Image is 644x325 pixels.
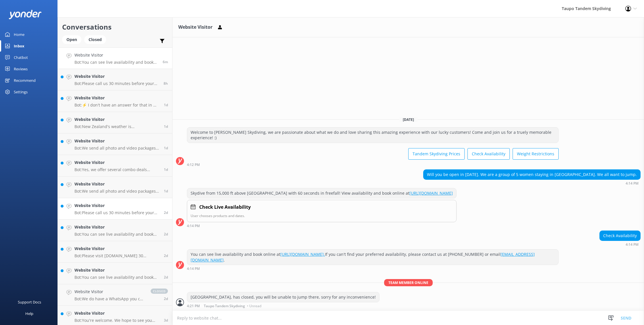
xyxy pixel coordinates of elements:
div: Recommend [14,75,36,86]
p: Bot: Please call us 30 minutes before your booking time for the final weather call. If you are co... [74,81,159,86]
h4: Website Visitor [74,116,160,123]
div: Reviews [14,63,28,75]
div: Check Availability [600,231,640,241]
a: Website VisitorBot:We send all photo and video packages digitally, and it can take up to 24 hours... [58,134,172,155]
a: Open [62,36,84,42]
a: Website VisitorBot:Yes, we offer several combo deals including the Air Extreme 2, Air Extreme 3, ... [58,155,172,177]
strong: 4:12 PM [187,163,200,167]
div: Inbox [14,40,24,52]
div: Will you be open in [DATE]. We are a group of 5 women staying in [GEOGRAPHIC_DATA]. We all want t... [423,170,640,179]
p: Bot: You can see live availability and book online at [URL][DOMAIN_NAME]. If you can't find your ... [74,60,158,65]
strong: 4:21 PM [187,304,200,308]
button: Check Availability [467,148,510,160]
a: Website VisitorBot:We do have a WhatsApp you can find us on [PHONE_NUMBER].closed2d [58,284,172,306]
strong: 4:14 PM [626,182,639,185]
p: Bot: Yes, we offer several combo deals including the Air Extreme 2, Air Extreme 3, Huka Freefall,... [74,167,160,172]
span: Oct 12 2025 01:15pm (UTC +13:00) Pacific/Auckland [164,124,168,129]
span: Oct 11 2025 07:18pm (UTC +13:00) Pacific/Auckland [164,189,168,194]
h4: Website Visitor [74,310,160,316]
div: Help [25,308,33,319]
div: You can see live availability and book online at If you can't find your preferred availability, p... [187,249,558,265]
p: Bot: We send all photo and video packages digitally, and it can take up to 24 hours for the video... [74,189,160,194]
strong: 4:14 PM [626,243,639,246]
p: Bot: We do have a WhatsApp you can find us on [PHONE_NUMBER]. [74,296,145,301]
div: Oct 13 2025 04:12pm (UTC +13:00) Pacific/Auckland [187,162,559,167]
p: Bot: New Zealand's weather is unpredictable, and Taupo has its own microclimate that can change q... [74,124,160,129]
a: Website VisitorBot:Please visit [DOMAIN_NAME] 30 minutes before your booking time to check the la... [58,241,172,263]
h4: Website Visitor [74,245,160,252]
a: Website VisitorBot:Please call us 30 minutes before your booking time for the final weather call.... [58,69,172,90]
strong: 4:14 PM [187,267,200,270]
p: Bot: You're welcome. We hope to see you soon! [74,318,160,323]
a: Website VisitorBot:You can see live availability and book your tandem skydive online at [URL][DOM... [58,263,172,284]
span: Oct 10 2025 03:42pm (UTC +13:00) Pacific/Auckland [164,318,168,323]
p: Bot: You can see live availability and book your tandem skydive online at [URL][DOMAIN_NAME]. If ... [74,275,160,280]
strong: 4:14 PM [187,224,200,228]
span: Oct 11 2025 09:23am (UTC +13:00) Pacific/Auckland [164,232,168,237]
button: Tandem Skydiving Prices [408,148,465,160]
h4: Website Visitor [74,289,145,295]
a: [EMAIL_ADDRESS][DOMAIN_NAME] [191,252,535,263]
span: Oct 11 2025 11:38am (UTC +13:00) Pacific/Auckland [164,210,168,215]
div: Oct 13 2025 04:14pm (UTC +13:00) Pacific/Auckland [187,266,559,270]
div: Oct 13 2025 04:14pm (UTC +13:00) Pacific/Auckland [187,224,457,228]
span: Team member online [384,279,433,286]
span: Oct 10 2025 05:46pm (UTC +13:00) Pacific/Auckland [164,275,168,280]
h4: Website Visitor [74,73,159,80]
span: Oct 12 2025 03:45pm (UTC +13:00) Pacific/Auckland [164,102,168,107]
h4: Website Visitor [74,95,160,101]
h4: Website Visitor [74,52,158,58]
h4: Website Visitor [74,138,160,144]
h4: Website Visitor [74,224,160,230]
p: Bot: You can see live availability and book online at [URL][DOMAIN_NAME]. If you can't find your ... [74,232,160,237]
span: [DATE] [399,117,417,122]
a: Website VisitorBot:⚡ I don't have an answer for that in my knowledge base. Please try and rephras... [58,90,172,112]
h4: Website Visitor [74,202,160,209]
a: Website VisitorBot:You can see live availability and book online at [URL][DOMAIN_NAME]. If you ca... [58,220,172,241]
span: closed [151,289,168,294]
h4: Website Visitor [74,181,160,187]
h4: Check Live Availability [199,204,251,211]
span: Oct 11 2025 07:43am (UTC +13:00) Pacific/Auckland [164,253,168,258]
div: Closed [84,35,106,44]
div: Home [14,29,24,40]
p: Bot: We send all photo and video packages digitally, and it can take up to 24 hours for the video... [74,146,160,151]
a: Website VisitorBot:New Zealand's weather is unpredictable, and Taupo has its own microclimate tha... [58,112,172,134]
h4: Website Visitor [74,267,160,273]
span: Oct 11 2025 10:23pm (UTC +13:00) Pacific/Auckland [164,167,168,172]
span: Taupo Tandem Skydiving [204,304,245,308]
div: Open [62,35,81,44]
a: [URL][DOMAIN_NAME] [409,190,453,196]
a: Website VisitorBot:You can see live availability and book online at [URL][DOMAIN_NAME]. If you ca... [58,47,172,69]
h2: Conversations [62,22,168,32]
div: Skydive from 15,000 ft above [GEOGRAPHIC_DATA] with 60 seconds in freefall! View availability and... [187,188,456,198]
div: Welcome to [PERSON_NAME] Skydiving, we are passionate about what we do and love sharing this amaz... [187,127,558,143]
span: • Unread [247,304,261,308]
div: Oct 13 2025 04:14pm (UTC +13:00) Pacific/Auckland [423,181,641,185]
p: Bot: ⚡ I don't have an answer for that in my knowledge base. Please try and rephrase your questio... [74,102,160,108]
div: [GEOGRAPHIC_DATA], has closed, you will be unable to jump there, sorry for any inconvenience! [187,292,379,302]
h4: Website Visitor [74,159,160,166]
div: Support Docs [18,296,41,308]
button: Weight Restrictions [513,148,559,160]
h3: Website Visitor [178,24,212,31]
div: Oct 13 2025 04:14pm (UTC +13:00) Pacific/Auckland [599,242,641,246]
div: Settings [14,86,28,98]
p: Bot: Please visit [DOMAIN_NAME] 30 minutes before your booking time to check the latest weather c... [74,253,160,258]
a: [URL][DOMAIN_NAME]. [280,252,325,257]
a: Website VisitorBot:We send all photo and video packages digitally, and it can take up to 24 hours... [58,177,172,198]
span: Oct 13 2025 07:55am (UTC +13:00) Pacific/Auckland [164,81,168,86]
span: Oct 10 2025 04:55pm (UTC +13:00) Pacific/Auckland [164,296,168,301]
span: Oct 12 2025 09:29am (UTC +13:00) Pacific/Auckland [164,146,168,150]
a: Closed [84,36,109,42]
a: Website VisitorBot:Please call us 30 minutes before your booking time for the final weather call.... [58,198,172,220]
img: yonder-white-logo.png [9,10,42,19]
span: Oct 13 2025 04:14pm (UTC +13:00) Pacific/Auckland [163,59,168,64]
p: User chooses products and dates. [191,213,453,218]
div: Chatbot [14,52,28,63]
p: Bot: Please call us 30 minutes before your booking time for the final weather call. If you are co... [74,210,160,215]
div: Oct 13 2025 04:21pm (UTC +13:00) Pacific/Auckland [187,304,379,308]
